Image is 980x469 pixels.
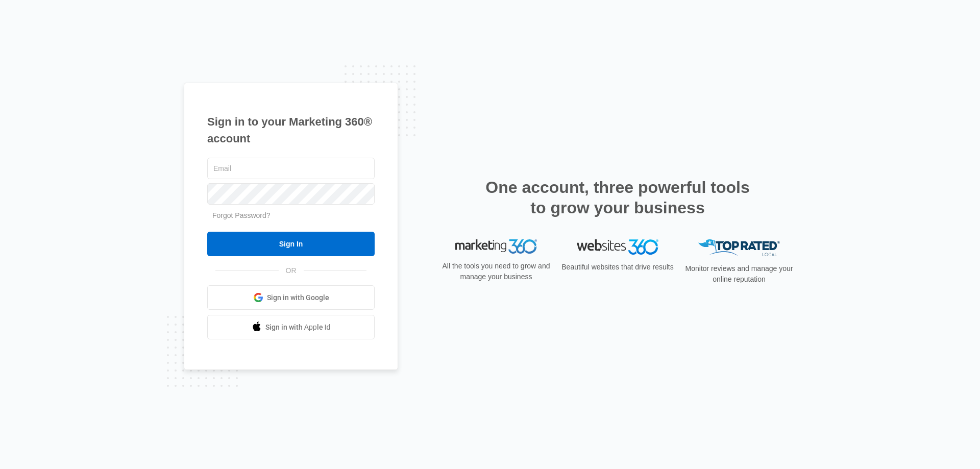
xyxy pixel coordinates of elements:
[207,113,375,147] h1: Sign in to your Marketing 360® account
[698,239,780,256] img: Top Rated Local
[560,262,675,273] p: Beautiful websites that drive results
[265,322,331,333] span: Sign in with Apple Id
[207,158,375,179] input: Email
[279,265,304,276] span: OR
[682,263,796,285] p: Monitor reviews and manage your online reputation
[212,211,271,219] a: Forgot Password?
[455,239,537,254] img: Marketing 360
[207,315,375,339] a: Sign in with Apple Id
[267,292,329,303] span: Sign in with Google
[482,177,753,218] h2: One account, three powerful tools to grow your business
[439,261,553,282] p: All the tools you need to grow and manage your business
[207,232,375,256] input: Sign In
[207,285,375,310] a: Sign in with Google
[577,239,658,254] img: Websites 360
